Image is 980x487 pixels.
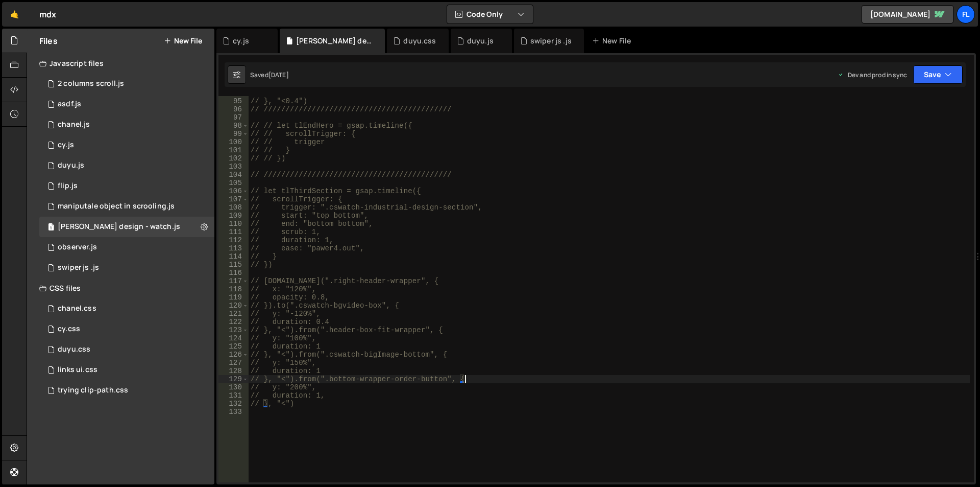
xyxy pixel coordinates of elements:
div: 114 [218,252,249,261]
div: 14087/44196.css [39,319,214,339]
div: asdf.js [58,100,81,109]
div: mdx [39,8,56,20]
div: 113 [218,244,249,252]
div: 14087/37841.css [39,360,214,380]
div: cy.css [58,324,80,334]
div: [PERSON_NAME] design - watch.js [58,222,180,231]
div: 14087/45503.js [39,155,214,176]
div: cy.js [233,36,249,46]
div: swiper js .js [530,36,572,46]
div: 125 [218,342,249,351]
div: duyu.js [467,36,494,46]
div: 107 [218,195,249,203]
a: 🤙 [2,2,27,27]
div: 14087/36990.js [39,237,214,258]
div: 120 [218,302,249,310]
div: 14087/45251.css [39,298,214,319]
div: Javascript files [27,53,214,74]
div: 117 [218,277,249,285]
div: 127 [218,359,249,367]
div: 14087/45644.css [39,339,214,360]
div: observer.js [58,243,97,252]
div: 124 [218,334,249,342]
div: 132 [218,400,249,408]
div: 14087/43937.js [39,94,214,114]
div: cy.js [58,141,74,150]
div: duyu.css [58,345,90,354]
div: Saved [250,71,289,79]
div: trying clip-path.css [58,386,128,395]
div: New File [592,36,635,46]
div: 102 [218,154,249,163]
div: 133 [218,408,249,416]
div: 103 [218,163,249,171]
div: duyu.css [403,36,436,46]
div: 109 [218,212,249,220]
div: swiper js .js [58,263,99,272]
a: fl [957,5,975,24]
div: 131 [218,391,249,400]
div: 121 [218,310,249,318]
div: 128 [218,367,249,375]
div: 100 [218,138,249,146]
span: 1 [48,224,54,232]
div: maniputale object in scrooling.js [58,202,175,211]
div: 119 [218,293,249,302]
button: Save [913,65,963,84]
div: 130 [218,383,249,391]
button: New File [164,37,202,45]
div: 112 [218,236,249,244]
div: [PERSON_NAME] design - watch.js [296,36,373,46]
button: Code Only [447,5,533,24]
div: [DATE] [268,71,289,79]
div: 14087/35941.js [39,217,214,237]
div: 14087/36400.css [39,380,214,401]
div: 108 [218,203,249,212]
div: 126 [218,351,249,359]
div: chanel.css [58,304,96,313]
div: 14087/37273.js [39,176,214,196]
div: 115 [218,261,249,269]
div: Dev and prod in sync [838,71,907,79]
div: 106 [218,187,249,195]
div: 116 [218,269,249,277]
div: chanel.js [58,120,90,129]
div: 105 [218,179,249,187]
div: 14087/36530.js [39,74,214,94]
div: 104 [218,171,249,179]
div: 110 [218,220,249,228]
div: 95 [218,97,249,105]
div: 101 [218,146,249,154]
div: 14087/36120.js [39,196,214,217]
div: 14087/45370.js [39,258,214,278]
div: 118 [218,285,249,293]
div: 14087/44148.js [39,135,214,155]
a: [DOMAIN_NAME] [862,5,953,24]
div: 96 [218,105,249,113]
div: 111 [218,228,249,236]
div: 99 [218,130,249,138]
div: 129 [218,375,249,383]
div: duyu.js [58,161,84,170]
div: 123 [218,326,249,334]
div: 97 [218,113,249,122]
div: 14087/45247.js [39,114,214,135]
div: 122 [218,318,249,326]
div: CSS files [27,278,214,298]
h2: Files [39,35,58,47]
div: links ui.css [58,365,97,375]
div: flip.js [58,181,78,191]
div: 98 [218,122,249,130]
div: 2 columns scroll.js [58,79,124,88]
